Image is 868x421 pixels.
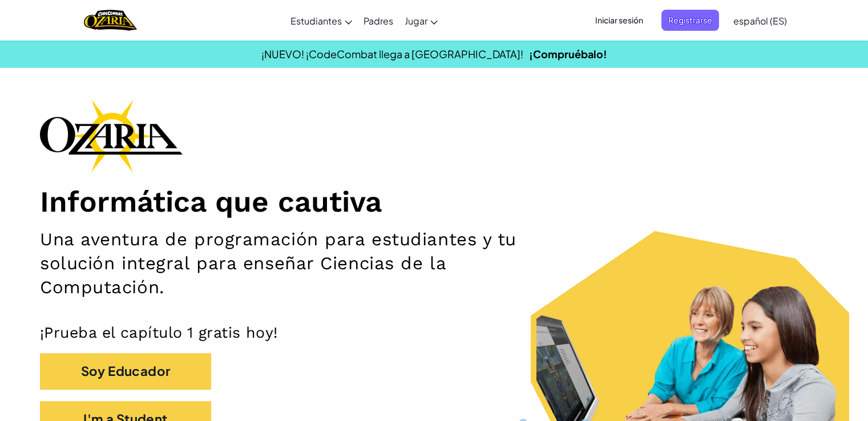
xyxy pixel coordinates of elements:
h2: Una aventura de programación para estudiantes y tu solución integral para enseñar Ciencias de la ... [40,228,568,300]
a: Jugar [399,5,443,36]
span: Estudiantes [290,15,342,27]
span: español (ES) [733,15,787,27]
a: Estudiantes [285,5,358,36]
a: Ozaria by CodeCombat logo [84,9,137,32]
a: español (ES) [728,5,793,36]
a: ¡Compruébalo! [529,47,607,60]
button: Iniciar sesión [588,10,650,31]
img: Ozaria branding logo [40,99,183,172]
a: Padres [358,5,399,36]
button: Soy Educador [40,353,211,389]
button: Registrarse [661,10,719,31]
span: ¡NUEVO! ¡CodeCombat llega a [GEOGRAPHIC_DATA]! [261,47,523,60]
img: Home [84,9,137,32]
span: Jugar [405,15,427,27]
p: ¡Prueba el capítulo 1 gratis hoy! [40,323,828,342]
h1: Informática que cautiva [40,184,828,219]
